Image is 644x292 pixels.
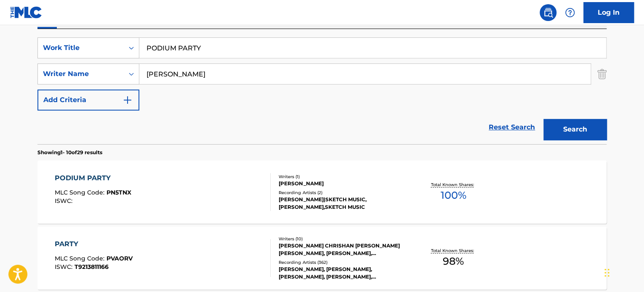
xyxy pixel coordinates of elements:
[37,160,607,224] a: PODIUM PARTYMLC Song Code:PN5TNXISWC:Writers (1)[PERSON_NAME]Recording Artists (2)[PERSON_NAME]|S...
[122,95,133,105] img: 9d2ae6d4665cec9f34b9.svg
[565,8,575,18] img: help
[55,263,75,271] span: ISWC :
[540,4,556,21] a: Public Search
[106,189,131,196] span: PN5TNX
[10,6,43,18] img: MLC Logo
[106,255,133,262] span: PVAORV
[37,226,607,289] a: PARTYMLC Song Code:PVAORVISWC:T9213811166Writers (10)[PERSON_NAME] CHRISHAN [PERSON_NAME] [PERSON...
[279,196,406,211] div: [PERSON_NAME]|SKETCH MUSIC, [PERSON_NAME],SKETCH MUSIC
[443,254,464,269] span: 98 %
[55,173,131,183] div: PODIUM PARTY
[279,180,406,187] div: [PERSON_NAME]
[75,263,109,271] span: T9213811166
[484,118,539,137] a: Reset Search
[55,197,75,205] span: ISWC :
[602,252,644,292] iframe: Chat Widget
[440,188,466,203] span: 100 %
[43,69,119,79] div: Writer Name
[604,260,609,285] div: Drag
[543,8,553,18] img: search
[37,149,102,156] p: Showing 1 - 10 of 29 results
[55,189,106,196] span: MLC Song Code :
[37,37,607,144] form: Search Form
[431,247,476,254] p: Total Known Shares:
[279,236,406,242] div: Writers ( 10 )
[583,2,634,23] a: Log In
[597,63,607,84] img: Delete Criterion
[431,182,476,188] p: Total Known Shares:
[279,174,406,180] div: Writers ( 1 )
[43,43,119,53] div: Work Title
[562,4,578,21] div: Help
[279,259,406,266] div: Recording Artists ( 362 )
[55,255,106,262] span: MLC Song Code :
[37,89,139,110] button: Add Criteria
[279,189,406,196] div: Recording Artists ( 2 )
[543,119,607,140] button: Search
[279,266,406,281] div: [PERSON_NAME], [PERSON_NAME], [PERSON_NAME], [PERSON_NAME], [PERSON_NAME]|[PERSON_NAME]|[PERSON_N...
[55,239,133,249] div: PARTY
[279,242,406,257] div: [PERSON_NAME] CHRISHAN [PERSON_NAME] [PERSON_NAME], [PERSON_NAME], [PERSON_NAME], [PERSON_NAME], ...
